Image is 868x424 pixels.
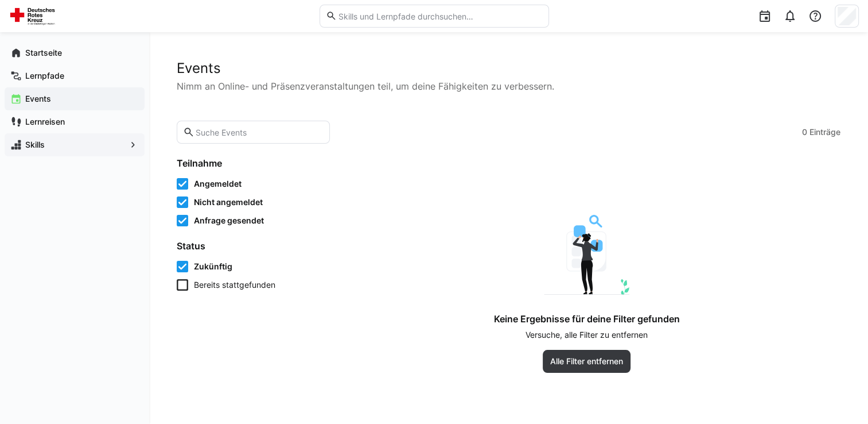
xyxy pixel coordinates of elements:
span: 0 [802,126,807,138]
h2: Events [177,60,840,77]
button: Alle Filter entfernen [543,350,630,373]
h4: Status [177,240,319,252]
h4: Teilnahme [177,157,319,169]
span: Anfrage gesendet [194,215,264,226]
p: Versuche, alle Filter zu entfernen [526,329,648,341]
span: Nicht angemeldet [194,196,263,208]
span: Angemeldet [194,178,242,190]
span: Zukünftig [194,261,232,272]
p: Nimm an Online- und Präsenzveranstaltungen teil, um deine Fähigkeiten zu verbessern. [177,79,840,93]
input: Suche Events [194,127,324,137]
span: Alle Filter entfernen [548,356,625,367]
span: Einträge [809,126,840,138]
h4: Keine Ergebnisse für deine Filter gefunden [494,313,680,325]
input: Skills und Lernpfade durchsuchen… [337,11,542,21]
span: Bereits stattgefunden [194,279,275,291]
